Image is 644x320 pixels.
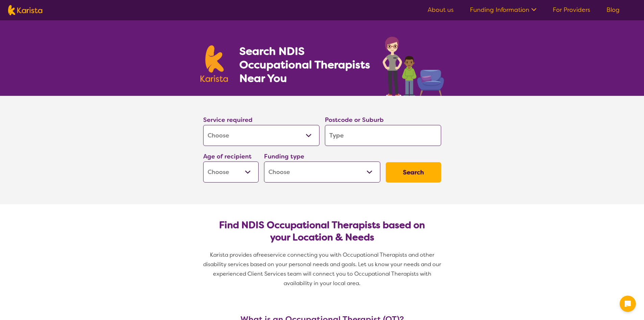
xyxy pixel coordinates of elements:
span: service connecting you with Occupational Therapists and other disability services based on your p... [203,251,443,287]
input: Type [325,125,441,146]
img: Karista logo [200,45,228,82]
img: Karista logo [8,5,42,15]
label: Funding type [264,152,304,161]
a: About us [428,6,454,14]
button: Search [386,162,441,183]
h2: Find NDIS Occupational Therapists based on your Location & Needs [209,219,436,243]
img: occupational-therapy [383,37,444,96]
a: Funding Information [470,6,536,14]
a: For Providers [553,6,590,14]
label: Postcode or Suburb [325,116,384,124]
label: Age of recipient [203,152,252,161]
h1: Search NDIS Occupational Therapists Near You [239,44,371,85]
span: free [257,251,267,258]
label: Service required [203,116,253,124]
span: Karista provides a [210,251,257,258]
a: Blog [606,6,620,14]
